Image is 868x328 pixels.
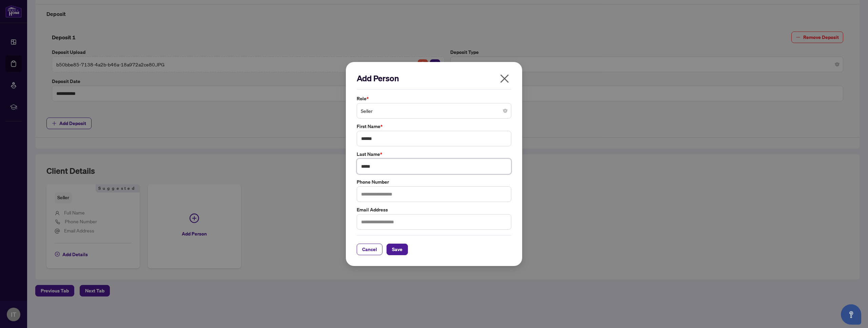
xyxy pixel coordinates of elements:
button: Open asap [841,304,861,325]
span: Seller [361,104,507,117]
label: First Name [357,123,511,130]
label: Phone Number [357,178,511,186]
span: Cancel [362,244,377,255]
span: Save [392,244,402,255]
label: Role [357,95,511,102]
label: Last Name [357,150,511,158]
label: Email Address [357,206,511,213]
span: close [499,73,510,84]
h2: Add Person [357,73,511,84]
button: Save [387,244,408,255]
span: close-circle [503,109,507,113]
button: Cancel [357,244,382,255]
